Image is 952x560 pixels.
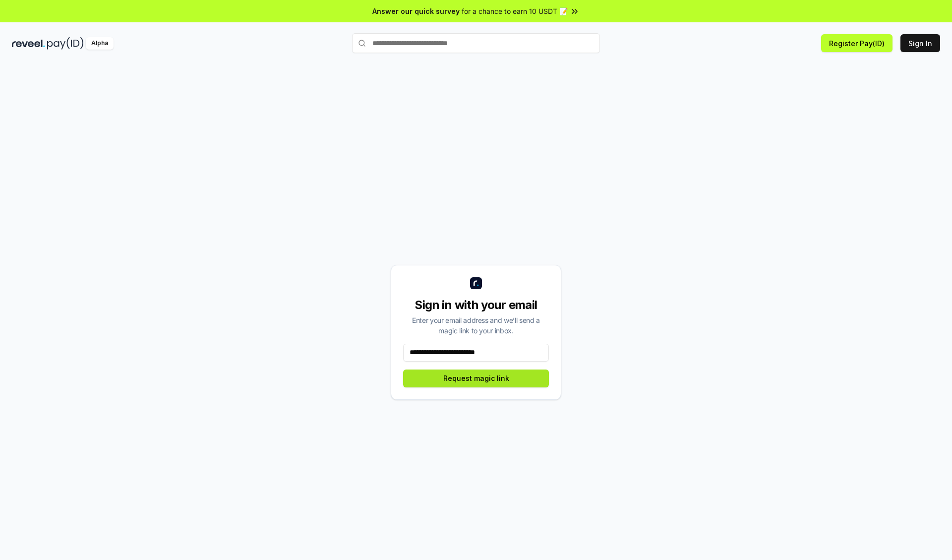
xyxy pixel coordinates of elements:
button: Register Pay(ID) [821,34,892,52]
div: Alpha [86,37,114,50]
img: logo_small [470,277,482,289]
span: for a chance to earn 10 USDT 📝 [462,6,568,16]
button: Request magic link [403,370,549,387]
span: Answer our quick survey [372,6,460,16]
div: Sign in with your email [403,297,549,313]
img: pay_id [47,37,84,50]
button: Sign In [900,34,940,52]
img: reveel_dark [12,37,45,50]
div: Enter your email address and we’ll send a magic link to your inbox. [403,315,549,336]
